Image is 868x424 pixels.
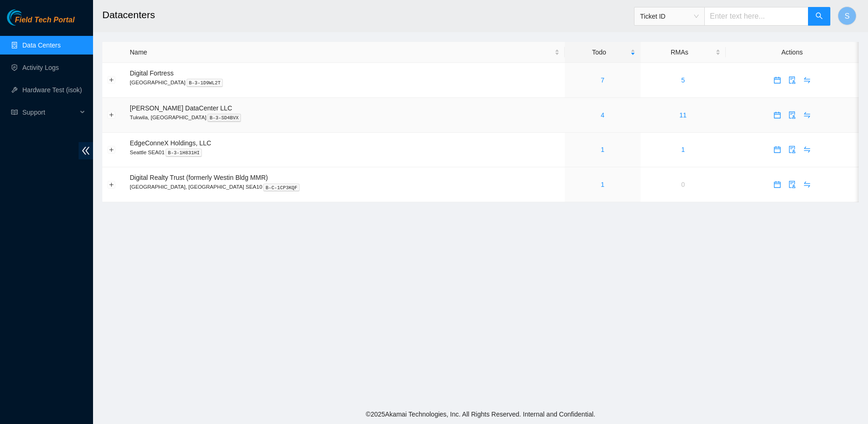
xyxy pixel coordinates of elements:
[785,73,800,88] button: audit
[726,42,859,63] th: Actions
[166,149,202,157] kbd: B-3-1H831HI
[785,111,799,119] span: audit
[22,86,82,94] a: Hardware Test (isok)
[785,146,800,153] a: audit
[800,181,815,188] a: swap
[838,7,856,25] button: S
[770,146,784,153] span: calendar
[108,181,115,188] button: Expand row
[7,17,74,29] a: Akamai TechnologiesField Tech Portal
[130,183,560,191] p: [GEOGRAPHIC_DATA], [GEOGRAPHIC_DATA] SEA10
[770,76,784,84] span: calendar
[601,146,604,153] a: 1
[770,142,785,157] button: calendar
[7,9,47,26] img: Akamai Technologies
[130,113,560,122] p: Tukwila, [GEOGRAPHIC_DATA]
[681,146,685,153] a: 1
[108,76,115,84] button: Expand row
[770,76,785,84] a: calendar
[800,111,815,119] a: swap
[800,111,814,119] span: swap
[601,181,604,188] a: 1
[770,181,784,188] span: calendar
[785,142,800,157] button: audit
[800,146,815,153] a: swap
[800,108,815,123] button: swap
[79,142,93,159] span: double-left
[130,139,211,147] span: EdgeConneX Holdings, LLC
[770,108,785,123] button: calendar
[601,111,604,119] a: 4
[22,64,59,71] a: Activity Logs
[770,111,784,119] span: calendar
[130,78,560,87] p: [GEOGRAPHIC_DATA]
[130,148,560,157] p: Seattle SEA01
[263,184,300,192] kbd: B-C-1CP3KQF
[845,10,850,22] span: S
[800,76,814,84] span: swap
[770,73,785,88] button: calendar
[187,79,223,87] kbd: B-3-1D9WL2T
[785,111,800,119] a: audit
[815,12,823,21] span: search
[207,114,241,122] kbd: B-3-SD4BVX
[785,76,800,84] a: audit
[11,109,18,116] span: read
[800,76,815,84] a: swap
[800,146,814,153] span: swap
[785,181,799,188] span: audit
[800,177,815,192] button: swap
[22,41,60,49] a: Data Centers
[800,73,815,88] button: swap
[770,111,785,119] a: calendar
[93,404,868,424] footer: © 2025 Akamai Technologies, Inc. All Rights Reserved. Internal and Confidential.
[770,177,785,192] button: calendar
[785,146,799,153] span: audit
[704,7,808,26] input: Enter text here...
[800,181,814,188] span: swap
[785,177,800,192] button: audit
[130,69,174,77] span: Digital Fortress
[22,103,77,122] span: Support
[601,76,604,84] a: 7
[785,76,799,84] span: audit
[770,146,785,153] a: calendar
[808,7,830,26] button: search
[785,181,800,188] a: audit
[130,174,268,181] span: Digital Realty Trust (formerly Westin Bldg MMR)
[108,146,115,153] button: Expand row
[640,9,699,23] span: Ticket ID
[680,111,687,119] a: 11
[130,104,232,112] span: [PERSON_NAME] DataCenter LLC
[800,142,815,157] button: swap
[681,76,685,84] a: 5
[681,181,685,188] a: 0
[770,181,785,188] a: calendar
[785,108,800,123] button: audit
[15,16,74,25] span: Field Tech Portal
[108,111,115,119] button: Expand row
